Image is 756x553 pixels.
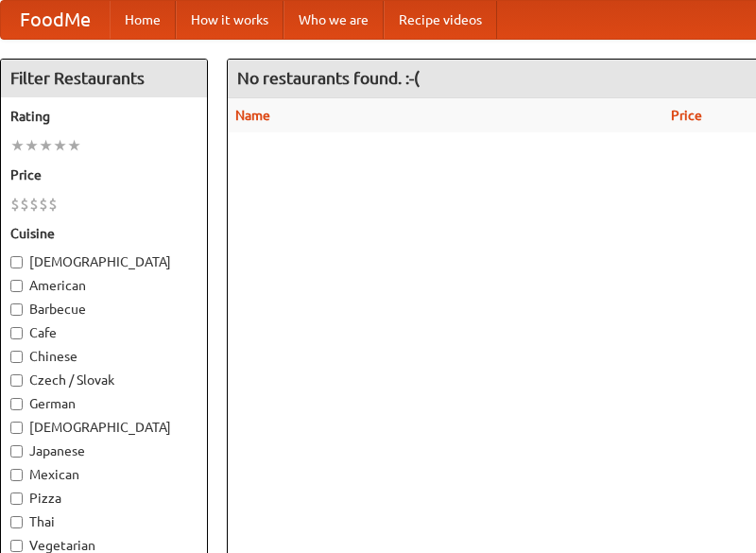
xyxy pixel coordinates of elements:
li: ★ [10,135,25,156]
li: ★ [25,135,39,156]
a: Who we are [283,1,384,39]
a: FoodMe [1,1,110,39]
li: $ [29,194,39,215]
li: $ [39,194,48,215]
a: Name [235,108,270,123]
label: German [10,394,198,413]
a: Recipe videos [384,1,497,39]
label: [DEMOGRAPHIC_DATA] [10,418,198,437]
input: Chinese [10,351,23,363]
input: Cafe [10,327,23,339]
input: Pizza [10,493,23,505]
label: [DEMOGRAPHIC_DATA] [10,252,198,271]
label: Japanese [10,441,198,460]
input: Vegetarian [10,540,23,552]
li: $ [20,194,29,215]
label: Pizza [10,489,198,508]
input: Thai [10,516,23,528]
input: American [10,280,23,292]
input: Barbecue [10,303,23,316]
li: $ [10,194,20,215]
a: How it works [176,1,283,39]
li: ★ [53,135,67,156]
li: ★ [39,135,53,156]
li: $ [48,194,58,215]
input: German [10,398,23,410]
li: ★ [67,135,81,156]
label: American [10,276,198,295]
input: Mexican [10,469,23,481]
input: [DEMOGRAPHIC_DATA] [10,422,23,434]
label: Cafe [10,323,198,342]
a: Home [110,1,176,39]
label: Barbecue [10,300,198,319]
h4: Filter Restaurants [1,60,207,97]
input: Japanese [10,445,23,458]
label: Chinese [10,347,198,366]
h5: Price [10,165,198,184]
label: Thai [10,512,198,531]
a: Price [671,108,702,123]
input: [DEMOGRAPHIC_DATA] [10,256,23,268]
input: Czech / Slovak [10,374,23,387]
ng-pluralize: No restaurants found. :-( [237,69,420,87]
label: Czech / Slovak [10,371,198,389]
h5: Cuisine [10,224,198,243]
h5: Rating [10,107,198,126]
label: Mexican [10,465,198,484]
